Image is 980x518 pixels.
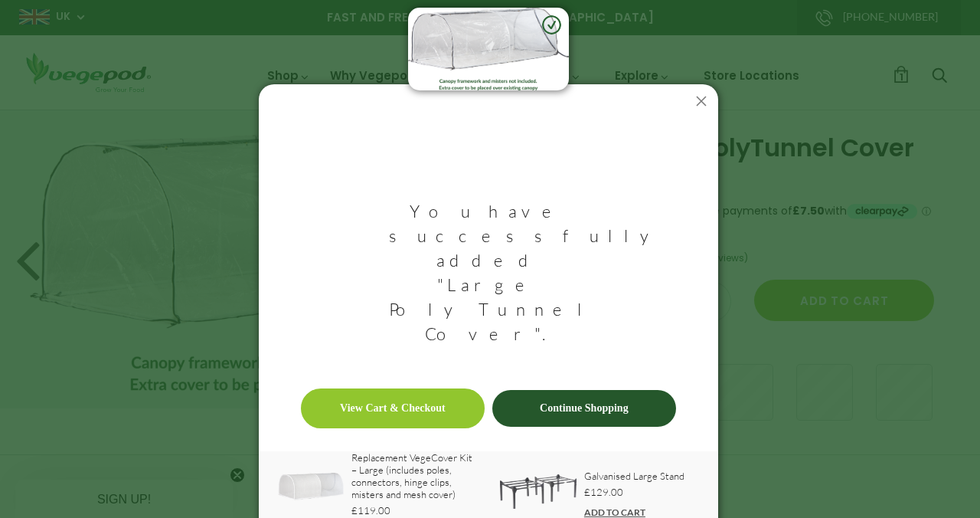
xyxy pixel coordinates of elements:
[408,8,569,90] img: image
[584,482,684,502] a: £129.00
[278,473,344,518] a: image
[542,15,561,34] img: green-check.svg
[584,507,645,518] a: ADD TO CART
[500,474,577,516] a: image
[492,390,676,427] a: Continue Shopping
[584,470,684,482] a: Galvanised Large Stand
[500,474,577,509] img: image
[351,451,477,500] a: Replacement VegeCover Kit – Large (includes poles, connectors, hinge clips, misters and mesh cover)
[389,169,588,388] h3: You have successfully added "Large PolyTunnel Cover".
[278,473,344,510] img: image
[301,388,485,428] a: View Cart & Checkout
[684,84,718,118] button: Close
